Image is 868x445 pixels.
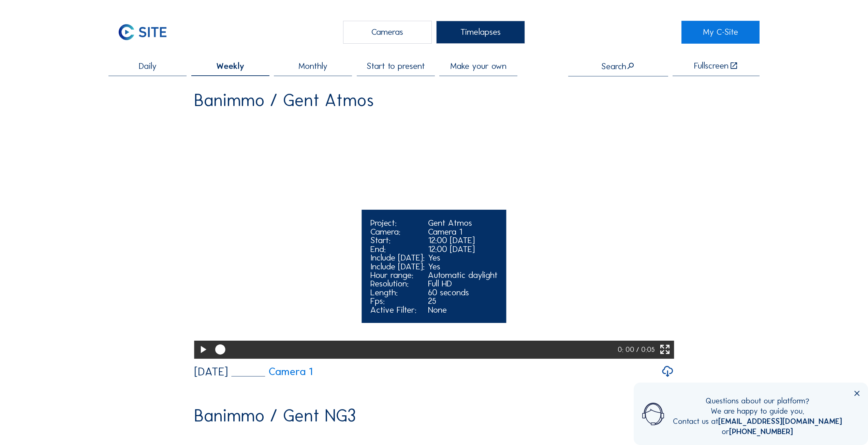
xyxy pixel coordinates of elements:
[370,262,425,271] div: Include [DATE]:
[343,21,432,44] div: Cameras
[673,416,842,427] div: Contact us at
[367,62,425,70] span: Start to present
[729,427,793,436] a: [PHONE_NUMBER]
[636,341,655,358] div: / 0:05
[428,236,498,244] div: 12:00 [DATE]
[231,367,312,377] a: Camera 1
[681,21,760,44] a: My C-Site
[428,306,498,314] div: None
[370,271,425,279] div: Hour range:
[673,427,842,437] div: or
[194,366,228,377] div: [DATE]
[108,21,187,44] a: C-SITE Logo
[428,227,498,236] div: Camera 1
[370,236,425,244] div: Start:
[194,407,356,425] div: Banimmo / Gent NG3
[370,306,425,314] div: Active Filter:
[642,396,664,431] img: operator
[428,245,498,253] div: 12:00 [DATE]
[298,62,327,70] span: Monthly
[216,62,244,70] span: Weekly
[718,416,842,426] a: [EMAIL_ADDRESS][DOMAIN_NAME]
[436,21,525,44] div: Timelapses
[673,406,842,416] div: We are happy to guide you.
[370,288,425,297] div: Length:
[618,341,636,358] div: 0: 00
[673,396,842,406] div: Questions about our platform?
[370,297,425,305] div: Fps:
[194,117,674,357] video: Your browser does not support the video tag.
[428,262,498,271] div: Yes
[370,279,425,288] div: Resolution:
[428,288,498,297] div: 60 seconds
[450,62,506,70] span: Make your own
[428,219,498,227] div: Gent Atmos
[428,253,498,262] div: Yes
[108,21,177,44] img: C-SITE Logo
[428,279,498,288] div: Full HD
[428,271,498,279] div: Automatic daylight
[428,297,498,305] div: 25
[370,219,425,227] div: Project:
[370,227,425,236] div: Camera:
[194,92,374,109] div: Banimmo / Gent Atmos
[694,61,729,70] div: Fullscreen
[370,245,425,253] div: End:
[139,62,157,70] span: Daily
[370,253,425,262] div: Include [DATE]:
